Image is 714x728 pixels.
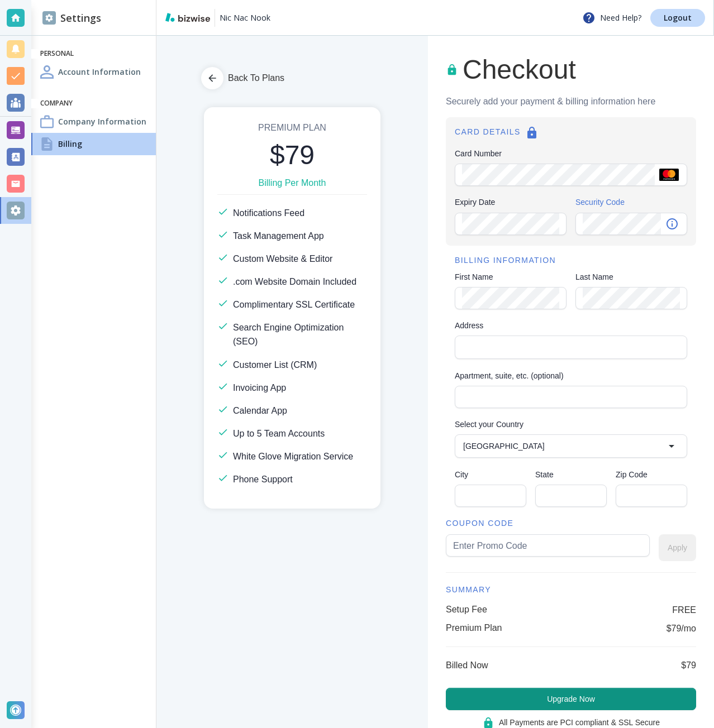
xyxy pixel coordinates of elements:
h6: Notifications Feed [233,206,304,220]
img: bizwise [165,13,210,22]
h6: Invoicing App [233,381,286,395]
h6: BILLING INFORMATION [455,255,687,267]
label: Last Name [575,271,687,282]
h6: Billed Now [446,658,488,672]
h6: Phone Support [233,472,293,486]
h6: Personal [40,49,147,59]
h6: Complimentary SSL Certificate [233,298,355,312]
h6: FREE [672,603,696,617]
h6: Search Engine Optimization (SEO) [233,320,367,348]
h6: $79/mo [667,621,696,635]
label: Security Code [575,197,687,208]
a: BillingBilling [31,133,156,155]
label: Card Number [455,148,687,159]
p: Securely add your payment & billing information here [446,95,696,108]
a: Nic Nac Nook [220,9,270,27]
button: Upgrade Now [446,688,696,710]
button: Open [660,435,683,457]
h6: Billing Per Month [217,176,367,190]
h6: Customer List (CRM) [233,358,317,372]
label: First Name [455,271,567,282]
h6: .com Website Domain Included [233,275,356,289]
h2: $79 [217,139,367,171]
h6: COUPON CODE [446,518,696,530]
input: Enter Promo Code [453,535,642,556]
p: Logout [664,14,692,22]
h6: CARD DETAILS [455,126,687,143]
img: DashboardSidebarSettings.svg [42,11,56,25]
img: Mastercard [659,169,679,181]
a: Company InformationCompany Information [31,111,156,133]
h6: White Glove Migration Service [233,449,353,463]
h6: Task Management App [233,229,324,243]
p: Need Help? [582,11,641,25]
a: Account InformationAccount Information [31,61,156,83]
p: Setup Fee [446,603,487,617]
label: Expiry Date [455,197,567,208]
h4: Billing [58,138,82,150]
h6: Calendar App [233,404,287,418]
h2: Settings [42,11,101,26]
p: Premium Plan [446,621,502,635]
h6: Premium Plan [217,121,367,135]
h4: Company Information [58,116,146,127]
a: Logout [650,9,705,27]
h6: Back To Plans [228,71,284,85]
svg: Security code is the 3-4 digit number on the back of your card [665,217,679,231]
h6: Up to 5 Team Accounts [233,427,325,440]
h2: Checkout [446,54,576,86]
h6: Custom Website & Editor [233,252,332,266]
h6: $79 [681,658,696,672]
h6: Company [40,99,147,108]
h4: Account Information [58,66,141,78]
label: Select your Country [455,419,687,430]
h6: SUMMARY [446,584,696,596]
p: Nic Nac Nook [220,12,270,23]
